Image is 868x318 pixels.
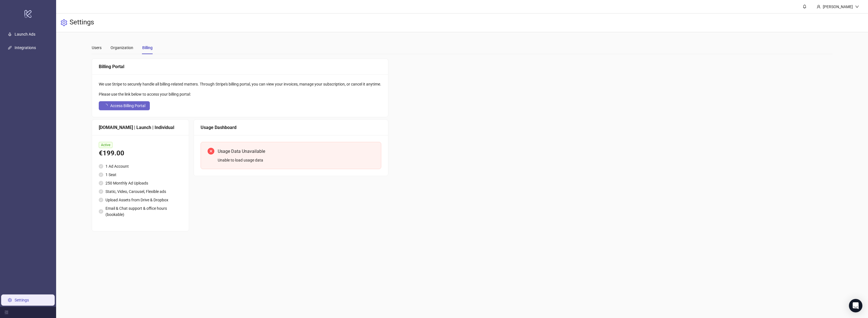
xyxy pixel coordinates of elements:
[15,32,35,36] a: Launch Ads
[803,4,807,8] span: bell
[142,45,153,51] div: Billing
[92,45,102,51] div: Users
[110,103,145,108] span: Access Billing Portal
[99,124,182,131] div: [DOMAIN_NAME] | Launch | Individual
[99,198,103,202] span: check-circle
[201,124,381,131] div: Usage Dashboard
[4,310,8,314] span: menu-fold
[99,205,182,218] li: Email & Chat support & office hours (bookable)
[99,142,112,148] span: Active
[99,172,103,177] span: check-circle
[855,5,859,9] span: down
[817,5,821,9] span: user
[218,148,374,155] div: Usage Data Unavailable
[821,4,855,10] div: [PERSON_NAME]
[208,148,214,155] span: close-circle
[99,189,103,194] span: check-circle
[99,163,182,169] li: 1 Ad Account
[99,164,103,169] span: check-circle
[99,63,381,70] div: Billing Portal
[70,18,94,27] h3: Settings
[218,157,374,163] div: Unable to load usage data
[103,103,108,108] span: loading
[15,298,29,302] a: Settings
[15,45,36,50] a: Integrations
[99,209,103,214] span: check-circle
[99,91,381,97] div: Please use the link below to access your billing portal:
[99,81,381,87] div: We use Stripe to securely handle all billing-related matters. Through Stripe's billing portal, yo...
[61,19,67,26] span: setting
[99,148,182,159] div: €199.00
[99,172,182,178] li: 1 Seat
[111,45,133,51] div: Organization
[99,181,103,185] span: check-circle
[99,197,182,203] li: Upload Assets from Drive & Dropbox
[849,299,862,312] div: Open Intercom Messenger
[99,101,150,110] button: Access Billing Portal
[99,180,182,186] li: 250 Monthly Ad Uploads
[99,188,182,195] li: Static, Video, Carousel, Flexible ads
